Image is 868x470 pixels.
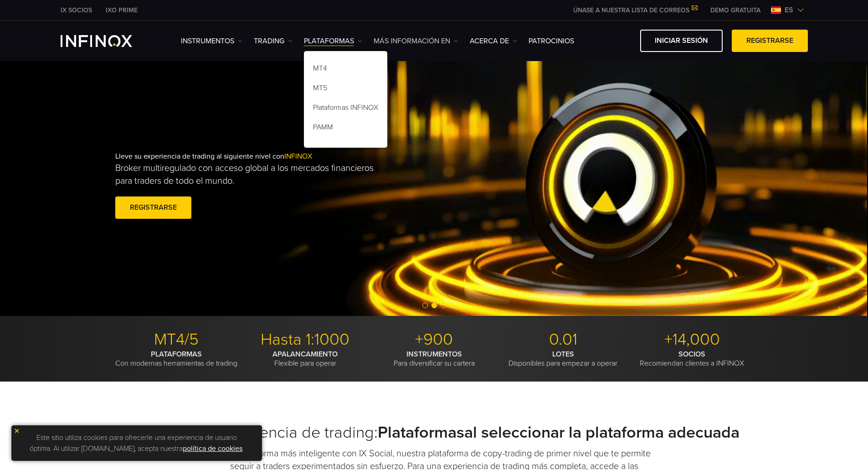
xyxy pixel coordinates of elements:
[304,99,387,119] a: Plataformas INFINOX
[781,5,797,15] span: es
[61,35,154,47] a: INFINOX Logo
[678,350,705,359] strong: SOCIOS
[304,36,362,46] a: PLATAFORMAS
[378,423,740,442] strong: Plataformasal seleccionar la plataforma adecuada
[254,36,293,46] a: TRADING
[183,444,242,453] a: política de cookies
[115,196,191,219] a: Registrarse
[631,350,753,368] p: Recomiendan clientes a INFINOX
[566,6,704,14] a: ÚNASE A NUESTRA LISTA DE CORREOS
[529,36,574,46] a: Patrocinios
[704,5,767,15] a: INFINOX MENU
[373,330,495,350] p: +900
[304,60,387,80] a: MT4
[181,36,242,46] a: Instrumentos
[304,80,387,99] a: MT5
[640,30,723,52] a: Iniciar sesión
[272,350,338,359] strong: APALANCAMIENTO
[284,152,312,161] span: INFINOX
[406,350,462,359] strong: INSTRUMENTOS
[374,36,458,46] a: Más información en
[115,162,386,187] p: Broker multiregulado con acceso global a los mercados financieros para traders de todo el mundo.
[115,350,237,368] p: Con modernas herramientas de trading
[732,30,808,52] a: Registrarse
[373,350,495,368] p: Para diversificar su cartera
[631,330,753,350] p: +14,000
[151,350,202,359] strong: PLATAFORMAS
[470,36,517,46] a: ACERCA DE
[244,330,366,350] p: Hasta 1:1000
[441,303,446,308] span: Go to slide 3
[552,350,574,359] strong: LOTES
[14,428,20,434] img: yellow close icon
[304,119,387,139] a: PAMM
[16,430,257,456] p: Este sitio utiliza cookies para ofrecerle una experiencia de usuario óptima. Al utilizar [DOMAIN_...
[502,330,624,350] p: 0.01
[99,5,144,15] a: INFINOX
[502,350,624,368] p: Disponibles para empezar a operar
[115,330,237,350] p: MT4/5
[244,350,366,368] p: Flexible para operar
[115,137,453,236] div: Lleve su experiencia de trading al siguiente nivel con
[115,423,753,443] h2: Potencie su experiencia de trading:
[54,5,99,15] a: INFINOX
[422,303,428,308] span: Go to slide 1
[431,303,437,308] span: Go to slide 2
